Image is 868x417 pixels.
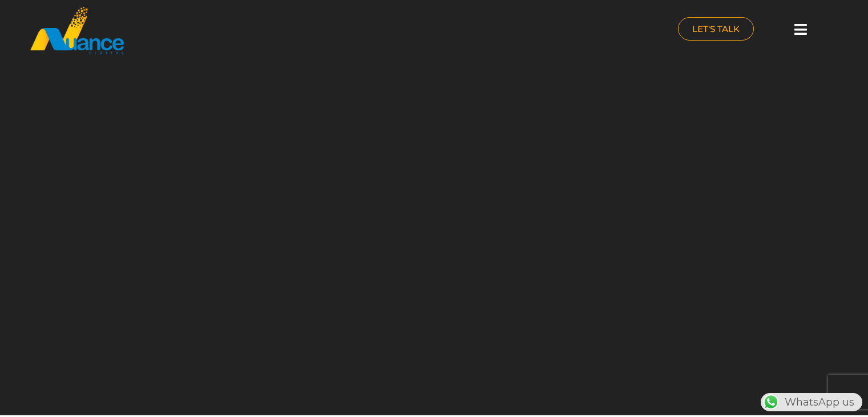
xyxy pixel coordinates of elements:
[29,6,429,55] a: nuance-qatar_logo
[678,17,754,41] a: LET'S TALK
[762,393,780,411] img: WhatsApp
[29,6,125,55] img: nuance-qatar_logo
[692,25,740,33] span: LET'S TALK
[761,393,862,411] div: WhatsApp us
[761,396,862,408] a: WhatsAppWhatsApp us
